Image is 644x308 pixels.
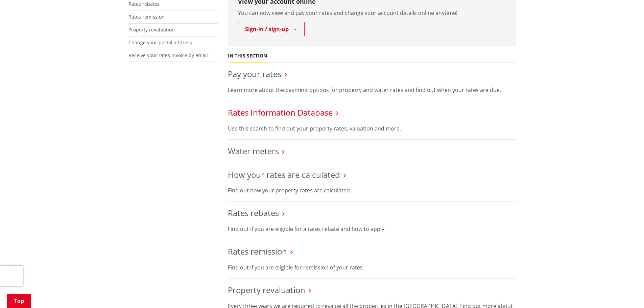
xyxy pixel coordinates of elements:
p: Learn more about the payment options for property and water rates and find out when your rates ar... [228,86,516,94]
p: Find out if you are eligible for a rates rebate and how to apply. [228,225,516,233]
a: Pay your rates [228,68,281,79]
a: Property revaluation [128,26,175,33]
h5: In this section [228,53,267,59]
a: Rates remission [228,246,287,257]
p: You can now view and pay your rates and change your account details online anytime! [238,9,506,17]
a: Receive your rates invoice by email [128,52,208,58]
p: Find out if you are eligible for remission of your rates. [228,263,516,271]
a: Rates remission [128,14,165,20]
iframe: Messenger Launcher [613,280,637,304]
a: Rates Information Database [228,107,333,118]
a: Change your postal address [128,39,192,46]
a: Top [7,294,31,308]
a: Sign-in / sign-up [238,22,305,36]
p: Find out how your property rates are calculated. [228,186,516,194]
a: Rates rebates [228,207,279,218]
a: Water meters [228,145,279,157]
a: How your rates are calculated [228,169,340,180]
a: Property revaluation [228,284,305,295]
a: Rates rebates [128,1,160,7]
p: Use this search to find out your property rates, valuation and more. [228,124,516,133]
